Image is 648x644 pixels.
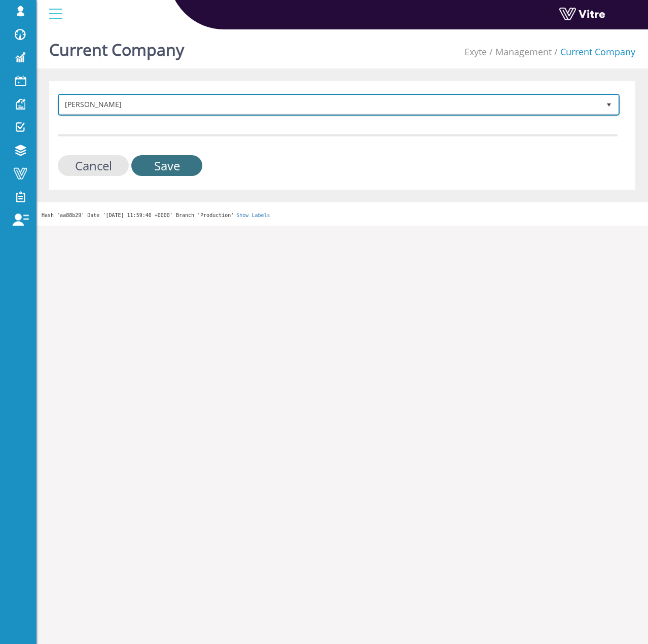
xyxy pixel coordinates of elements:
span: Hash 'aa88b29' Date '[DATE] 11:59:40 +0000' Branch 'Production' [42,212,234,218]
span: [PERSON_NAME] [59,95,600,114]
input: Save [131,155,202,176]
span: select [600,95,618,114]
a: Show Labels [236,212,270,218]
a: Exyte [464,46,487,58]
li: Management [487,46,552,59]
li: Current Company [552,46,635,59]
h1: Current Company [49,25,184,68]
input: Cancel [58,155,129,176]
